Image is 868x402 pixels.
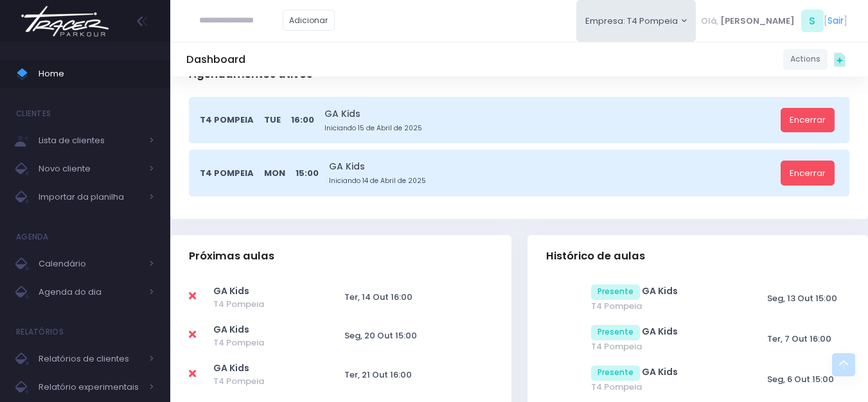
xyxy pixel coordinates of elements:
div: [ ] [696,6,852,35]
span: Tue [264,114,281,127]
span: Calendário [39,256,141,272]
h5: Dashboard [186,53,245,66]
h4: Relatórios [16,319,64,345]
a: GA Kids [324,107,776,121]
span: Seg, 13 Out 15:00 [767,292,837,304]
span: Olá, [701,15,718,28]
span: Relatórios de clientes [39,351,141,367]
span: Relatório experimentais [39,379,141,396]
span: S [801,10,824,32]
a: GA Kids [642,365,678,378]
span: T4 Pompeia [213,375,310,388]
a: GA Kids [213,323,249,336]
a: GA Kids [329,160,776,173]
span: T4 Pompeia [213,298,310,311]
span: Ter, 7 Out 16:00 [767,333,831,345]
a: GA Kids [213,284,249,297]
span: Histórico de aulas [546,250,645,263]
span: Home [39,66,154,82]
a: Actions [783,49,828,70]
span: Presente [591,284,640,300]
span: Ter, 21 Out 16:00 [344,369,412,381]
span: Novo cliente [39,161,141,177]
h4: Clientes [16,101,51,127]
span: [PERSON_NAME] [720,15,795,28]
a: Encerrar [781,108,835,132]
span: Agenda do dia [39,284,141,301]
span: T4 Pompeia [213,336,310,349]
span: T4 Pompeia [200,114,254,127]
span: Seg, 6 Out 15:00 [767,373,834,385]
small: Iniciando 15 de Abril de 2025 [324,123,776,134]
a: GA Kids [642,284,678,297]
h4: Agenda [16,224,49,250]
span: Mon [264,167,285,180]
span: T4 Pompeia [591,300,742,313]
span: Ter, 14 Out 16:00 [344,291,412,303]
a: GA Kids [642,325,678,338]
a: GA Kids [213,362,249,374]
span: 15:00 [296,167,319,180]
span: T4 Pompeia [591,340,742,353]
span: Próximas aulas [189,250,274,263]
span: Importar da planilha [39,189,141,205]
span: Lista de clientes [39,132,141,149]
span: 16:00 [291,114,314,127]
a: Sair [828,14,844,28]
span: T4 Pompeia [200,167,254,180]
a: Encerrar [781,161,835,185]
span: T4 Pompeia [591,381,742,394]
small: Iniciando 14 de Abril de 2025 [329,176,776,186]
span: Seg, 20 Out 15:00 [344,329,417,342]
a: Adicionar [283,10,335,31]
span: Presente [591,365,640,381]
span: Presente [591,325,640,340]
